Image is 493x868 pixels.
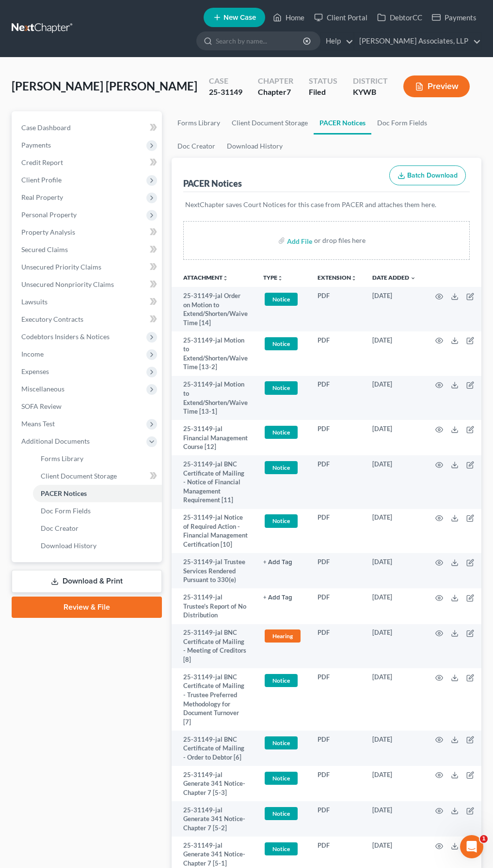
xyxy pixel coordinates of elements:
[172,766,255,801] td: 25-31149-jal Generate 341 Notice-Chapter 7 [5-3]
[309,75,337,87] div: Status
[263,336,302,352] a: Notice
[33,450,162,467] a: Forms Library
[310,420,365,455] td: PDF
[365,287,424,331] td: [DATE]
[263,841,302,857] a: Notice
[21,193,63,201] span: Real Property
[365,331,424,376] td: [DATE]
[309,9,372,26] a: Client Portal
[265,293,298,306] span: Notice
[223,14,256,21] span: New Case
[265,629,301,643] span: Hearing
[12,570,162,593] a: Download & Print
[172,420,255,455] td: 25-31149-jal Financial Management Course [12]
[310,553,365,588] td: PDF
[21,437,90,445] span: Additional Documents
[365,509,424,554] td: [DATE]
[410,275,416,281] i: expand_more
[265,426,298,439] span: Notice
[21,123,71,132] span: Case Dashboard
[310,801,365,837] td: PDF
[172,135,221,158] a: Doc Creator
[263,513,302,529] a: Notice
[321,32,353,50] a: Help
[21,158,63,166] span: Credit Report
[33,537,162,554] a: Download History
[351,275,357,281] i: unfold_more
[21,245,68,254] span: Secured Claims
[372,9,427,26] a: DebtorCC
[41,541,96,550] span: Download History
[365,801,424,837] td: [DATE]
[21,385,64,393] span: Miscellaneous
[258,87,293,98] div: Chapter
[14,311,162,328] a: Executory Contracts
[209,75,242,87] div: Case
[263,673,302,688] a: Notice
[310,376,365,420] td: PDF
[33,520,162,537] a: Doc Creator
[310,287,365,331] td: PDF
[172,668,255,731] td: 25-31149-jal BNC Certificate of Mailing - Trustee Preferred Methodology for Document Turnover [7]
[21,419,55,428] span: Means Test
[209,87,242,98] div: 25-31149
[318,274,357,281] a: Extensionunfold_more
[365,766,424,801] td: [DATE]
[365,731,424,766] td: [DATE]
[12,597,162,618] a: Review & File
[172,588,255,624] td: 25-31149-jal Trustee's Report of No Distribution
[172,624,255,669] td: 25-31149-jal BNC Certificate of Mailing - Meeting of Creditors [8]
[185,200,468,210] p: NextChapter saves Court Notices for this case from PACER and attaches them here.
[310,331,365,376] td: PDF
[223,275,228,281] i: unfold_more
[263,806,302,822] a: Notice
[365,624,424,669] td: [DATE]
[263,557,302,567] a: + Add Tag
[286,87,291,96] span: 7
[33,467,162,485] a: Client Document Storage
[172,731,255,766] td: 25-31149-jal BNC Certificate of Mailing - Order to Debtor [6]
[353,75,388,87] div: District
[33,502,162,520] a: Doc Form Fields
[365,668,424,731] td: [DATE]
[310,731,365,766] td: PDF
[263,559,292,566] button: + Add Tag
[427,9,481,26] a: Payments
[21,298,48,306] span: Lawsuits
[265,772,298,785] span: Notice
[21,315,83,323] span: Executory Contracts
[372,274,416,281] a: Date Added expand_more
[265,337,298,350] span: Notice
[14,119,162,136] a: Case Dashboard
[14,154,162,171] a: Credit Report
[309,87,337,98] div: Filed
[263,275,283,281] button: TYPEunfold_more
[221,135,288,158] a: Download History
[263,291,302,307] a: Notice
[263,380,302,396] a: Notice
[460,835,483,858] iframe: Intercom live chat
[403,75,470,97] button: Preview
[172,455,255,509] td: 25-31149-jal BNC Certificate of Mailing - Notice of Financial Management Requirement [11]
[310,624,365,669] td: PDF
[310,509,365,554] td: PDF
[353,87,388,98] div: KYWB
[172,553,255,588] td: 25-31149-jal Trustee Services Rendered Pursuant to 330(e)
[41,507,91,515] span: Doc Form Fields
[183,178,242,189] div: PACER Notices
[14,276,162,293] a: Unsecured Nonpriority Claims
[265,514,298,527] span: Notice
[183,274,228,281] a: Attachmentunfold_more
[21,176,62,184] span: Client Profile
[21,263,101,271] span: Unsecured Priority Claims
[265,461,298,474] span: Notice
[21,350,44,358] span: Income
[310,766,365,801] td: PDF
[21,367,49,375] span: Expenses
[265,381,298,394] span: Notice
[41,472,117,480] span: Client Document Storage
[263,595,292,601] button: + Add Tag
[14,241,162,258] a: Secured Claims
[265,736,298,749] span: Notice
[41,454,83,463] span: Forms Library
